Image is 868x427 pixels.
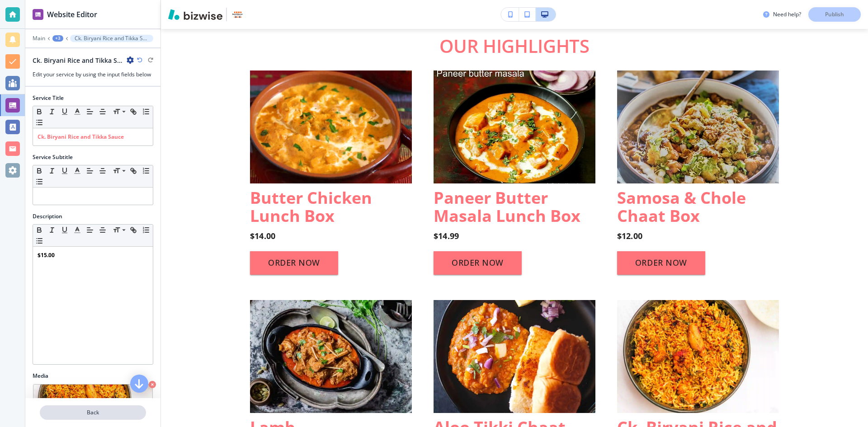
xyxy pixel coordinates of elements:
strong: Ck. Biryani Rice and Tikka Sauce [38,133,124,141]
h3: Need help? [773,10,801,19]
button: ORDER NOW [434,251,522,275]
strong: Paneer Butter Masala Lunch Box [434,187,580,227]
h2: Ck. Biryani Rice and Tikka Sauce [33,56,123,65]
button: Back [40,405,146,420]
button: Main [33,35,45,42]
img: <p><strong style="color: rgb(255, 115, 122);">Butter Chicken Lunch Box</strong></p> [250,70,412,183]
strong: $12.00 [617,230,642,241]
strong: $14.99 [434,230,459,241]
button: ORDER NOW [250,251,338,275]
img: Your Logo [231,7,245,22]
button: ORDER NOW [617,251,705,275]
h2: Website Editor [47,9,97,20]
img: <p><strong style="color: rgb(255, 115, 122);">Samosa &amp; Chole Chaat Box</strong></p> [617,70,779,183]
img: editor icon [33,9,43,20]
span: OUR HIGHLIGHTS [439,33,589,58]
p: Back [41,408,145,417]
img: <p><strong style="color: rgb(255, 115, 122);">Paneer Butter Masala Lunch Box</strong></p> [434,70,595,183]
h2: Media [33,372,153,380]
strong: $14.00 [250,230,275,241]
button: Ck. Biryani Rice and Tikka Sauce [70,35,153,42]
strong: Butter Chicken Lunch Box [250,187,376,227]
h2: Description [33,212,62,221]
h3: Edit your service by using the input fields below [33,70,153,79]
img: Bizwise Logo [168,9,222,20]
img: <p><strong style="color: rgb(255, 115, 122);">Lamb Curry Lunch Box</strong></p> [250,300,412,413]
img: <p><strong style="color: rgb(255, 115, 122);">Ck. Biryani Rice and Tikka Sauce</strong></p> [617,300,779,413]
img: <p><strong style="color: rgb(255, 115, 122);">Aloo Tikki Chaat Box</strong></p> [434,300,595,413]
strong: Samosa & Chole Chaat Box [617,187,750,227]
h2: Service Title [33,94,64,102]
h2: Service Subtitle [33,153,73,161]
strong: $15.00 [38,251,55,259]
button: +3 [52,35,63,42]
p: Ck. Biryani Rice and Tikka Sauce [75,35,149,42]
